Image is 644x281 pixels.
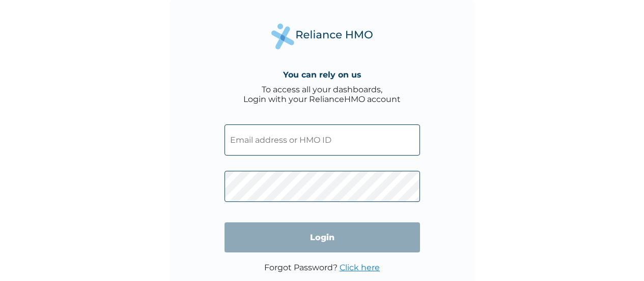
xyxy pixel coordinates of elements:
[225,222,420,252] input: Login
[283,70,361,80] h4: You can rely on us
[340,263,380,272] a: Click here
[243,85,401,104] div: To access all your dashboards, Login with your RelianceHMO account
[225,124,420,156] input: Email address or HMO ID
[264,263,380,272] p: Forgot Password?
[271,23,373,49] img: Reliance Health's Logo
